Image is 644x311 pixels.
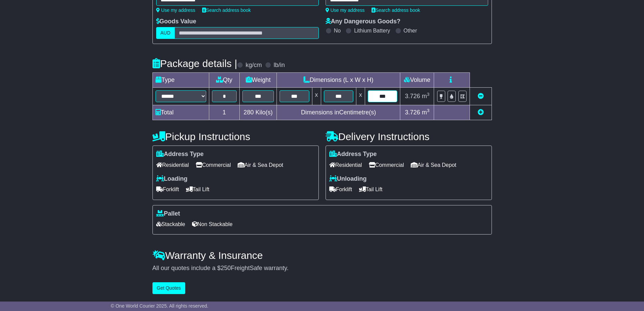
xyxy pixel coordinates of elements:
a: Remove this item [478,93,484,99]
span: Residential [329,160,362,170]
label: Other [404,27,417,34]
label: Address Type [156,151,204,158]
span: 250 [221,265,231,271]
span: Commercial [196,160,231,170]
span: 280 [244,109,254,116]
td: Weight [240,73,277,88]
label: Loading [156,175,188,183]
td: Dimensions in Centimetre(s) [277,105,400,120]
h4: Warranty & Insurance [152,250,492,261]
label: Pallet [156,210,180,218]
span: Forklift [156,184,179,195]
span: Residential [156,160,189,170]
span: © One World Courier 2025. All rights reserved. [111,303,209,309]
span: m [422,93,430,99]
a: Add new item [478,109,484,116]
div: All our quotes include a $ FreightSafe warranty. [152,265,492,272]
label: Unloading [329,175,367,183]
span: Commercial [369,160,404,170]
span: Non Stackable [192,219,233,229]
td: x [356,88,365,105]
h4: Pickup Instructions [152,131,319,142]
label: Lithium Battery [354,27,390,34]
span: 3.726 [405,109,420,116]
label: No [334,27,341,34]
td: Total [152,105,209,120]
label: lb/in [273,62,285,69]
span: Tail Lift [359,184,383,195]
a: Use my address [156,7,195,13]
td: Qty [209,73,240,88]
h4: Package details | [152,58,237,69]
a: Search address book [372,7,420,13]
span: Air & Sea Depot [238,160,283,170]
label: AUD [156,27,175,39]
span: Forklift [329,184,352,195]
h4: Delivery Instructions [326,131,492,142]
span: Air & Sea Depot [411,160,456,170]
a: Use my address [326,7,365,13]
span: Stackable [156,219,185,229]
a: Search address book [202,7,251,13]
td: Dimensions (L x W x H) [277,73,400,88]
td: x [312,88,321,105]
td: 1 [209,105,240,120]
label: Any Dangerous Goods? [326,18,401,25]
label: Address Type [329,151,377,158]
label: Goods Value [156,18,196,25]
sup: 3 [427,108,430,113]
td: Kilo(s) [240,105,277,120]
button: Get Quotes [152,282,186,294]
span: 3.726 [405,93,420,99]
label: kg/cm [245,62,262,69]
span: Tail Lift [186,184,210,195]
td: Type [152,73,209,88]
sup: 3 [427,92,430,97]
td: Volume [400,73,434,88]
span: m [422,109,430,116]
